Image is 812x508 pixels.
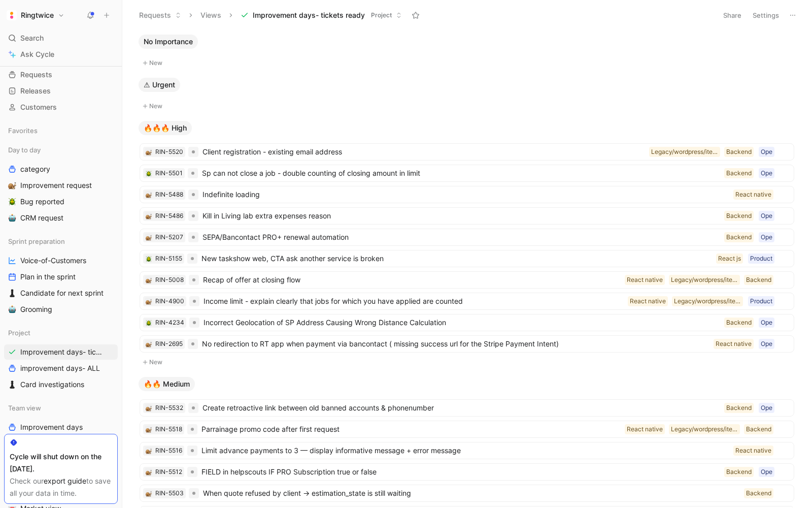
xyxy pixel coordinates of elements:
img: 🪲 [146,171,152,177]
button: ♟️ [6,378,18,391]
button: 🐌 [145,340,152,347]
div: RIN-5155 [155,253,182,264]
span: No Importance [144,37,193,47]
span: FIELD in helpscouts IF PRO Subscription true or false [201,466,720,478]
div: Project [4,325,118,340]
div: 🪲 [145,319,152,326]
button: New [139,100,795,112]
div: Backend [726,147,752,157]
div: Day to day [4,142,118,157]
a: 🪲RIN-4234Incorrect Geolocation of SP Address Causing Wrong Distance CalculationOpeBackend [140,314,794,331]
span: category [20,164,50,174]
div: 🐌 [145,148,152,155]
div: Legacy/wordpress/iterable [671,424,738,434]
span: Create retroactive link between old banned accounts & phonenumber [202,402,720,414]
button: 🔥🔥🔥 High [139,121,192,135]
span: Improvement days- tickets ready [253,10,365,20]
img: 🐌 [146,213,152,219]
div: 🐌 [145,234,152,241]
div: RIN-5516 [155,446,182,456]
img: Ringtwice [7,10,17,20]
div: ⚠ UrgentNew [134,78,799,113]
div: RIN-5008 [155,275,184,285]
img: 🐌 [146,299,152,305]
span: Parrainage promo code after first request [201,423,621,435]
div: Backend [726,211,752,221]
span: Day to day [8,145,41,155]
span: Ask Cycle [20,48,54,60]
span: CRM request [20,213,63,223]
img: 🐌 [146,235,152,241]
div: React native [735,446,771,456]
span: Sprint preparation [8,236,65,246]
div: React native [630,296,666,306]
button: ♟️ [6,287,18,299]
a: 🪲Bug reported [4,194,118,209]
span: Limit advance payments to 3 — display informative message + error message [201,444,729,457]
a: category [4,162,118,177]
div: Ope [761,147,772,157]
div: Search [4,30,118,46]
img: 🐌 [146,341,152,347]
button: 🐌 [145,212,152,219]
a: 🐌RIN-5516Limit advance payments to 3 — display informative message + error messageReact native [140,442,794,459]
div: Team view [4,400,118,416]
img: 🐌 [146,149,152,155]
div: Legacy/wordpress/iterable [651,147,718,157]
div: Ope [761,403,772,413]
button: No Importance [139,35,198,49]
div: Cycle will shut down on the [DATE]. [10,451,112,475]
a: 🐌RIN-5520Client registration - existing email addressOpeBackendLegacy/wordpress/iterable [140,143,794,161]
div: RIN-5532 [155,403,183,413]
div: React js [718,253,741,264]
span: Income limit - explain clearly that jobs for which you have applied are counted [204,295,624,307]
a: 🐌RIN-5207SEPA/Bancontact PRO+ renewal automationOpeBackend [140,229,794,246]
button: 🪲 [145,170,152,177]
button: 🐌 [145,447,152,454]
span: ⚠ Urgent [144,80,175,90]
img: 🐌 [8,181,16,189]
img: 🐌 [146,469,152,475]
button: 🐌 [145,426,152,433]
span: No redirection to RT app when payment via bancontact ( missing success url for the Stripe Payment... [202,338,709,350]
span: Sp can not close a job - double counting of closing amount in limit [202,167,720,179]
h1: Ringtwice [21,11,54,20]
a: 🤖CRM request [4,210,118,226]
button: New [139,57,795,69]
span: SEPA/Bancontact PRO+ renewal automation [202,231,720,243]
span: Bug reported [20,197,64,207]
a: Customers [4,100,118,115]
span: When quote refused by client -> estimation_state is still waiting [203,487,740,499]
a: 🐌RIN-5532Create retroactive link between old banned accounts & phonenumberOpeBackend [140,399,794,417]
button: 🐌 [6,179,18,192]
div: Sprint preparationVoice-of-CustomersPlan in the sprint♟️Candidate for next sprint🤖Grooming [4,234,118,317]
a: 🪲RIN-5155New taskshow web, CTA ask another service is brokenProductReact js [140,250,794,267]
div: RIN-5512 [155,467,182,477]
span: Grooming [20,304,52,314]
button: 🐌 [145,191,152,198]
a: 🐌RIN-5488Indefinite loadingReact native [140,186,794,203]
a: Requests [4,67,118,82]
span: Requests [20,70,52,80]
div: Product [750,253,772,264]
span: 🔥🔥🔥 High [144,123,187,133]
img: 🐌 [146,405,152,411]
a: Improvement days- tickets ready [4,344,118,360]
div: 🪲 [145,255,152,262]
button: Improvement days- tickets readyProject [236,8,407,23]
div: RIN-5503 [155,488,184,498]
div: 🐌 [145,298,152,305]
span: Team view [8,403,41,413]
a: 🐌RIN-5486Kill in Living lab extra expenses reasonOpeBackend [140,207,794,225]
div: RIN-4900 [155,296,184,306]
img: ♟️ [8,380,16,389]
a: 🤖Grooming [4,302,118,317]
button: 🐌 [145,490,152,497]
button: 🤖 [6,212,18,224]
img: 🤖 [8,305,16,313]
img: 🐌 [146,277,152,283]
div: Day to daycategory🐌Improvement request🪲Bug reported🤖CRM request [4,142,118,226]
